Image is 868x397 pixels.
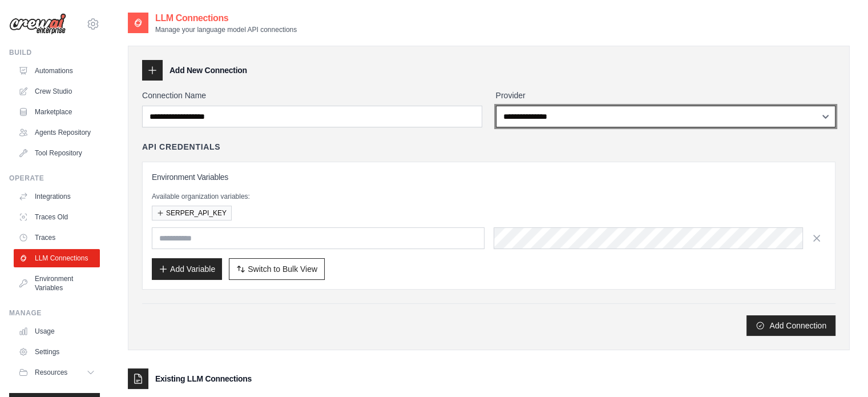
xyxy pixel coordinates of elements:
[9,174,100,183] div: Operate
[14,144,100,162] a: Tool Repository
[152,171,826,183] h3: Environment Variables
[14,208,100,226] a: Traces Old
[14,82,100,101] a: Crew Studio
[9,48,100,57] div: Build
[152,258,222,280] button: Add Variable
[14,322,100,340] a: Usage
[14,228,100,247] a: Traces
[169,65,247,76] h3: Add New Connection
[14,62,100,80] a: Automations
[14,270,100,297] a: Environment Variables
[229,258,325,280] button: Switch to Bulk View
[746,315,835,336] button: Add Connection
[14,123,100,142] a: Agents Repository
[14,249,100,267] a: LLM Connections
[248,263,317,275] span: Switch to Bulk View
[152,206,232,220] button: SERPER_API_KEY
[14,103,100,121] a: Marketplace
[155,373,252,384] h3: Existing LLM Connections
[496,90,836,101] label: Provider
[35,368,67,377] span: Resources
[152,192,826,201] p: Available organization variables:
[142,90,482,101] label: Connection Name
[155,11,297,25] h2: LLM Connections
[155,25,297,34] p: Manage your language model API connections
[9,13,66,35] img: Logo
[14,363,100,382] button: Resources
[14,187,100,206] a: Integrations
[14,343,100,361] a: Settings
[142,141,220,153] h4: API Credentials
[9,308,100,318] div: Manage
